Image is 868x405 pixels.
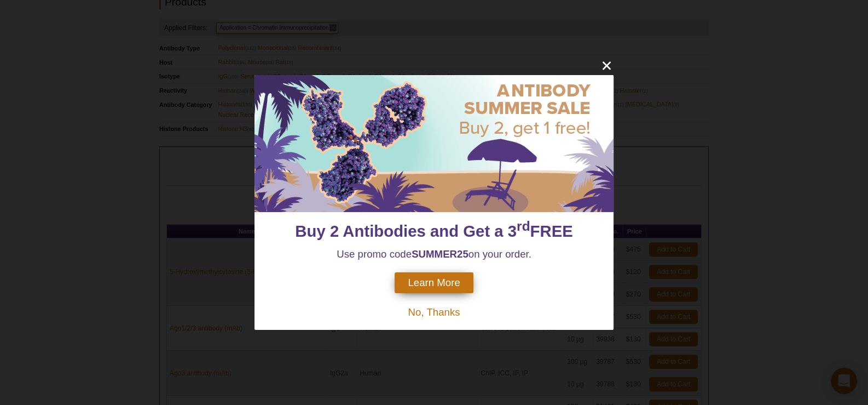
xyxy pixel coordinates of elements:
[412,248,468,260] strong: SUMMER25
[600,59,614,72] button: close
[517,219,530,234] sup: rd
[337,248,531,260] span: Use promo code on your order.
[295,222,572,240] span: Buy 2 Antibodies and Get a 3 FREE
[408,306,460,318] span: No, Thanks
[408,277,460,289] span: Learn More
